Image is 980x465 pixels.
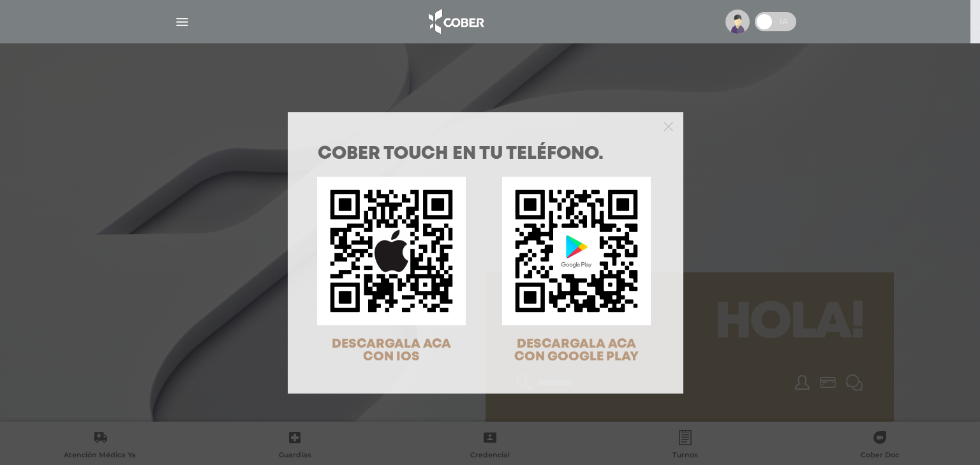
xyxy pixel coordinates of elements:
[514,338,639,363] span: DESCARGALA ACA CON GOOGLE PLAY
[332,338,451,363] span: DESCARGALA ACA CON IOS
[664,120,673,131] button: Close
[502,177,651,325] img: qr-code
[318,145,653,163] h1: COBER TOUCH en tu teléfono.
[317,177,466,325] img: qr-code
